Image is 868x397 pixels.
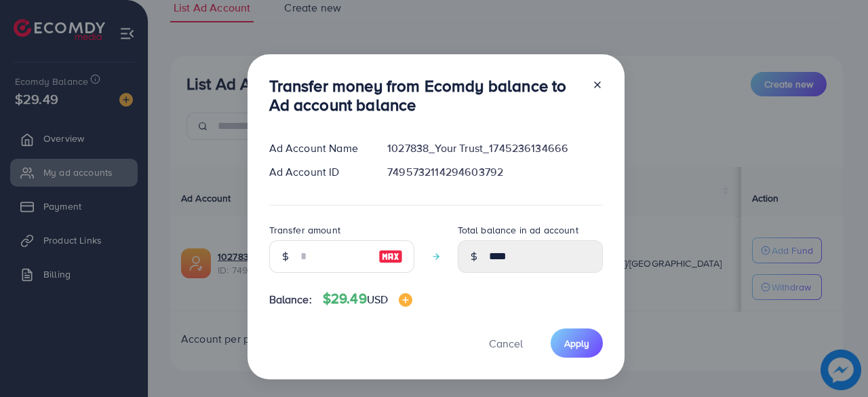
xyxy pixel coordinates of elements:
[551,328,603,358] button: Apply
[378,248,403,265] img: image
[258,164,377,180] div: Ad Account ID
[376,140,613,156] div: 1027838_Your Trust_1745236134666
[258,140,377,156] div: Ad Account Name
[489,336,523,351] span: Cancel
[564,337,589,350] span: Apply
[399,293,412,307] img: image
[367,292,388,307] span: USD
[376,164,613,180] div: 7495732114294603792
[458,223,578,237] label: Total balance in ad account
[269,292,312,307] span: Balance:
[269,76,581,115] h3: Transfer money from Ecomdy balance to Ad account balance
[472,328,540,358] button: Cancel
[323,290,412,307] h4: $29.49
[269,223,340,237] label: Transfer amount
